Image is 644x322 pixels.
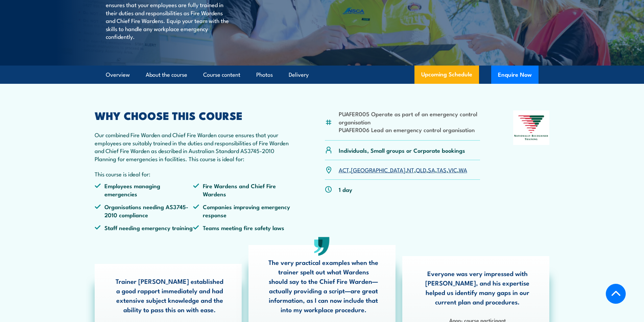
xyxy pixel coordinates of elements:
p: 1 day [339,185,352,193]
p: Individuals, Small groups or Corporate bookings [339,146,465,154]
a: NT [407,166,414,174]
li: Fire Wardens and Chief Fire Wardens [193,182,292,198]
a: SA [428,166,435,174]
a: About the course [146,66,187,84]
a: Course content [203,66,240,84]
p: , , , , , , , [339,166,467,174]
p: Our combined Fire Warden and Chief Fire Warden course ensures that your employees are suitably tr... [95,131,292,163]
li: Organisations needing AS3745-2010 compliance [95,203,193,219]
a: VIC [448,166,457,174]
li: Staff needing emergency training [95,224,193,231]
a: Overview [106,66,130,84]
a: Delivery [289,66,309,84]
li: Companies improving emergency response [193,203,292,219]
p: This course is ideal for: [95,170,292,178]
img: Nationally Recognised Training logo. [513,110,550,145]
p: Everyone was very impressed with [PERSON_NAME], and his expertise helped us identify many gaps in... [422,269,532,306]
li: Teams meeting fire safety laws [193,224,292,231]
p: The very practical examples when the trainer spelt out what Wardens should say to the Chief Fire ... [268,257,379,314]
h2: WHY CHOOSE THIS COURSE [95,110,292,120]
button: Enquire Now [491,66,539,84]
a: ACT [339,166,349,174]
li: PUAFER006 Lead an emergency control organisation [339,126,480,133]
p: Trainer [PERSON_NAME] established a good rapport immediately and had extensive subject knowledge ... [115,276,225,314]
a: WA [459,166,467,174]
a: TAS [437,166,447,174]
a: [GEOGRAPHIC_DATA] [351,166,405,174]
li: Employees managing emergencies [95,182,193,198]
a: Upcoming Schedule [414,66,479,84]
li: PUAFER005 Operate as part of an emergency control organisation [339,110,480,126]
a: QLD [416,166,426,174]
a: Photos [256,66,273,84]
